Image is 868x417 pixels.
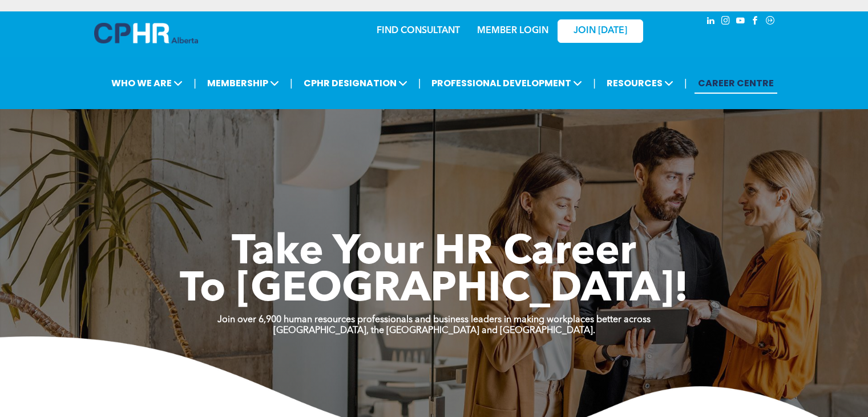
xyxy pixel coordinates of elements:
[418,71,421,95] li: |
[217,315,651,324] strong: Join over 6,900 human resources professionals and business leaders in making workplaces better ac...
[749,14,762,30] a: facebook
[193,71,196,95] li: |
[94,23,198,43] img: A blue and white logo for cp alberta
[764,14,777,30] a: Social network
[477,26,548,35] a: MEMBER LOGIN
[720,14,732,30] a: instagram
[300,73,411,94] span: CPHR DESIGNATION
[180,270,689,311] span: To [GEOGRAPHIC_DATA]!
[695,73,777,94] a: CAREER CENTRE
[603,73,677,94] span: RESOURCES
[273,326,595,335] strong: [GEOGRAPHIC_DATA], the [GEOGRAPHIC_DATA] and [GEOGRAPHIC_DATA].
[290,71,293,95] li: |
[232,232,636,274] span: Take Your HR Career
[574,26,627,37] span: JOIN [DATE]
[705,14,717,30] a: linkedin
[734,14,747,30] a: youtube
[428,73,586,94] span: PROFESSIONAL DEVELOPMENT
[684,71,687,95] li: |
[593,71,596,95] li: |
[108,73,186,94] span: WHO WE ARE
[377,26,460,35] a: FIND CONSULTANT
[558,19,643,43] a: JOIN [DATE]
[204,73,282,94] span: MEMBERSHIP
